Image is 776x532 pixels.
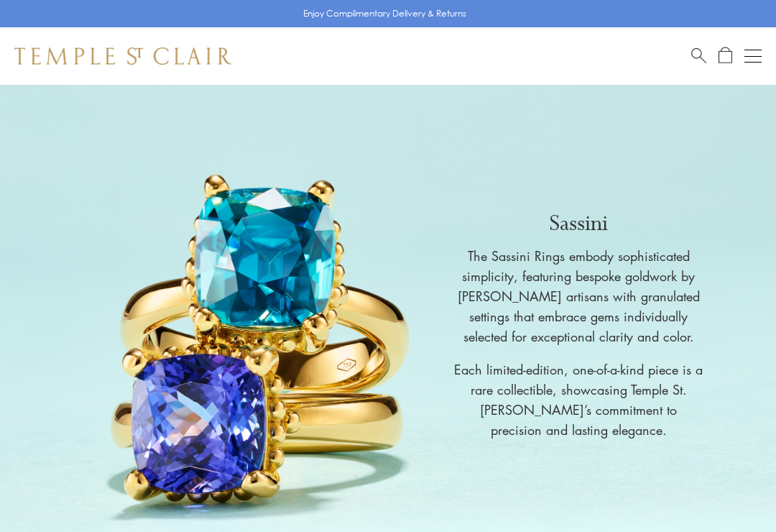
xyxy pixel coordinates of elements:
[453,359,704,440] p: Each limited-edition, one-of-a-kind piece is a rare collectible, showcasing Temple St. [PERSON_NA...
[303,6,466,21] p: Enjoy Complimentary Delivery & Returns
[453,246,704,347] p: The Sassini Rings embody sophisticated simplicity, featuring bespoke goldwork by [PERSON_NAME] ar...
[704,464,762,518] iframe: Gorgias live chat messenger
[453,208,704,239] p: Sassini
[691,47,706,65] a: Search
[719,47,732,65] a: Open Shopping Bag
[14,47,231,65] img: Temple St. Clair
[744,47,762,65] button: Open navigation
